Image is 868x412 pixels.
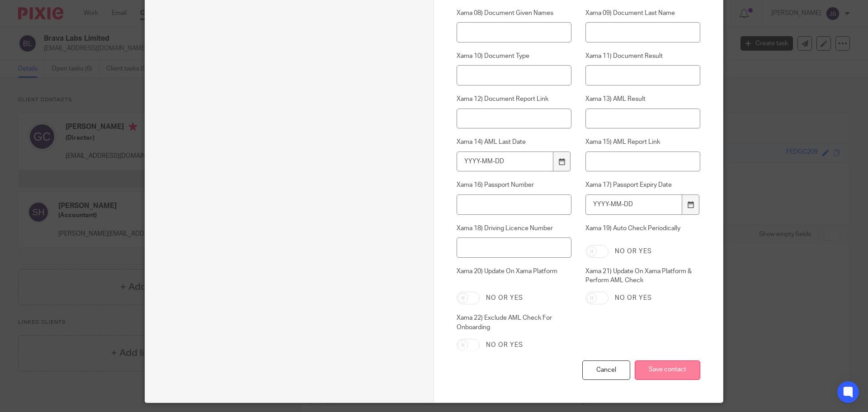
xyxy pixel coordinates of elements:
[585,180,700,189] label: Xama 17) Passport Expiry Date
[457,267,571,285] label: Xama 20) Update On Xama Platform
[457,137,571,147] label: Xama 14) AML Last Date
[585,224,700,238] label: Xama 19) Auto Check Periodically
[457,180,571,189] label: Xama 16) Passport Number
[635,360,700,380] input: Save contact
[457,95,571,104] label: Xama 12) Document Report Link
[585,194,682,215] input: YYYY-MM-DD
[486,341,523,350] label: No or yes
[585,137,700,147] label: Xama 15) AML Report Link
[615,294,652,303] label: No or yes
[585,267,700,285] label: Xama 21) Update On Xama Platform & Perform AML Check
[457,152,553,172] input: YYYY-MM-DD
[615,247,652,256] label: No or yes
[457,9,571,18] label: Xama 08) Document Given Names
[457,52,571,61] label: Xama 10) Document Type
[585,52,700,61] label: Xama 11) Document Result
[457,224,571,233] label: Xama 18) Driving Licence Number
[585,95,700,104] label: Xama 13) AML Result
[457,313,571,332] label: Xama 22) Exclude AML Check For Onboarding
[486,294,523,303] label: No or yes
[582,360,630,380] div: Cancel
[585,9,700,18] label: Xama 09) Document Last Name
